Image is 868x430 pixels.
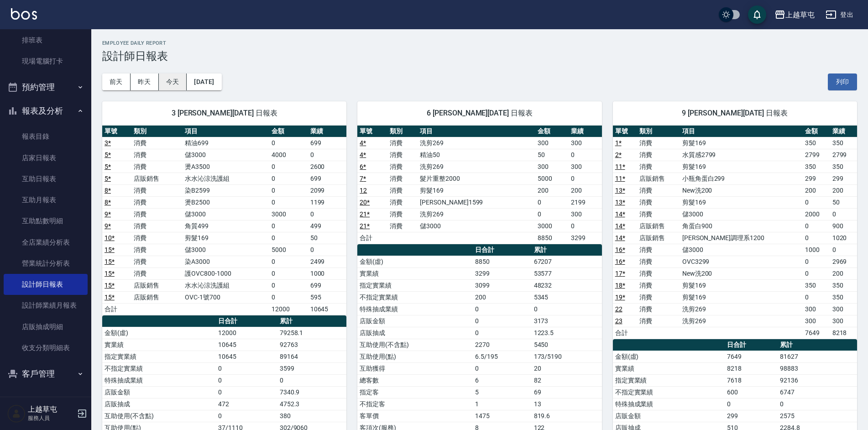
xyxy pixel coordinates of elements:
td: 200 [535,184,569,196]
td: 精油699 [183,137,269,149]
td: 0 [535,208,569,220]
td: 互助獲得 [357,362,473,374]
td: 12000 [269,303,308,315]
td: 店販銷售 [131,279,183,291]
td: 消費 [637,149,680,161]
td: 350 [830,161,857,173]
td: 89164 [277,351,347,362]
td: 0 [778,398,857,410]
td: 不指定實業績 [102,362,216,374]
th: 項目 [418,126,535,137]
td: 0 [803,256,830,267]
td: 0 [269,173,308,184]
td: 小瓶角蛋白299 [680,173,803,184]
td: 2270 [473,339,531,351]
td: 92763 [277,339,347,351]
td: 消費 [131,149,183,161]
td: 儲3000 [680,208,803,220]
td: 7618 [725,374,778,386]
th: 單號 [102,126,131,137]
td: 不指定客 [357,398,473,410]
td: 剪髮169 [418,184,535,196]
td: 0 [269,267,308,279]
th: 日合計 [216,315,277,327]
td: 2799 [803,149,830,161]
td: 2199 [569,196,602,208]
td: 互助使用(不含點) [102,410,216,422]
td: New洗200 [680,184,803,196]
th: 類別 [131,126,183,137]
td: 699 [308,173,347,184]
td: 金額(虛) [613,351,725,362]
button: 列印 [828,73,857,90]
td: 精油50 [418,149,535,161]
h2: Employee Daily Report [102,40,857,46]
td: 0 [803,291,830,303]
td: 消費 [637,315,680,327]
th: 累計 [778,339,857,351]
td: 店販銷售 [637,173,680,184]
td: 10645 [216,339,277,351]
td: 0 [277,374,347,386]
td: 499 [308,220,347,232]
td: 剪髮169 [680,279,803,291]
button: 今天 [159,73,187,90]
th: 業績 [569,126,602,137]
td: 300 [535,137,569,149]
td: 0 [269,184,308,196]
td: [PERSON_NAME]1599 [418,196,535,208]
td: 角質499 [183,220,269,232]
td: 染B2599 [183,184,269,196]
table: a dense table [613,126,857,339]
td: 燙B2500 [183,196,269,208]
td: 實業績 [357,267,473,279]
td: 店販抽成 [357,327,473,339]
td: 0 [269,256,308,267]
td: 67207 [532,256,602,267]
td: 300 [830,315,857,327]
td: 剪髮169 [680,137,803,149]
span: 9 [PERSON_NAME][DATE] 日報表 [624,109,846,118]
td: 92136 [778,374,857,386]
a: 店家日報表 [4,147,88,168]
td: 店販抽成 [102,398,216,410]
td: 洗剪269 [680,303,803,315]
td: 金額(虛) [102,327,216,339]
td: 7649 [725,351,778,362]
a: 營業統計分析表 [4,253,88,274]
td: 0 [569,173,602,184]
th: 項目 [183,126,269,137]
td: 總客數 [357,374,473,386]
td: 消費 [387,220,418,232]
td: 消費 [637,137,680,149]
td: 消費 [387,149,418,161]
td: 洗剪269 [418,208,535,220]
td: 0 [269,137,308,149]
td: 6 [473,374,531,386]
th: 業績 [308,126,347,137]
td: 13 [532,398,602,410]
td: 0 [216,386,277,398]
td: 互助使用(不含點) [357,339,473,351]
td: 0 [308,149,347,161]
td: 消費 [387,137,418,149]
td: 900 [830,220,857,232]
td: 消費 [131,267,183,279]
td: 173/5190 [532,351,602,362]
td: 金額(虛) [357,256,473,267]
td: 6.5/195 [473,351,531,362]
td: 4752.3 [277,398,347,410]
td: 特殊抽成業績 [102,374,216,386]
td: 2969 [830,256,857,267]
td: 350 [830,291,857,303]
td: 81627 [778,351,857,362]
td: 1020 [830,232,857,244]
td: 48232 [532,279,602,291]
td: 3000 [535,220,569,232]
td: 消費 [637,244,680,256]
td: 300 [803,315,830,327]
th: 金額 [269,126,308,137]
td: 699 [308,279,347,291]
td: 0 [803,267,830,279]
td: 200 [569,184,602,196]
